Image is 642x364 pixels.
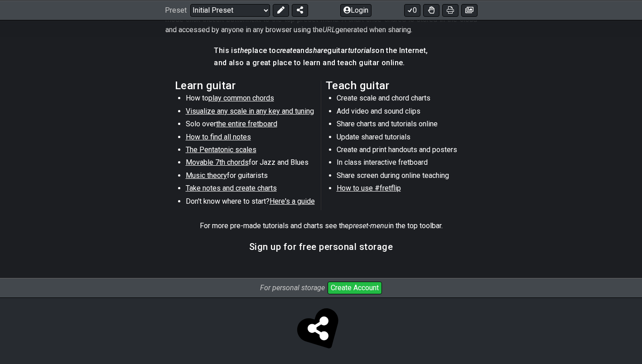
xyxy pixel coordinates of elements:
em: the [237,46,248,55]
button: Print [442,4,459,16]
em: share [309,46,327,55]
span: Movable 7th chords [186,158,249,167]
em: URL [323,25,335,34]
li: for Jazz and Blues [186,158,315,170]
li: Add video and sound clips [337,106,466,119]
li: Share screen during online teaching [337,171,466,183]
p: For more pre-made tutorials and charts see the in the top toolbar. [200,221,443,231]
button: 0 [404,4,420,16]
li: Create scale and chord charts [337,93,466,106]
span: Preset [165,6,187,14]
span: Music theory [186,171,227,180]
li: Share charts and tutorials online [337,119,466,132]
span: play common chords [208,94,274,102]
li: Solo over [186,119,315,132]
h2: Learn guitar [175,81,317,91]
h4: and also a great place to learn and teach guitar online. [214,58,428,68]
button: Edit Preset [273,4,289,16]
span: Take notes and create charts [186,184,277,192]
i: For personal storage [260,283,325,292]
h3: Sign up for free personal storage [249,242,393,252]
li: Create and print handouts and posters [337,145,466,158]
li: How to [186,93,315,106]
li: Update shared tutorials [337,132,466,145]
li: for guitarists [186,171,315,183]
em: preset-menu [349,221,388,230]
button: Share Preset [292,4,308,16]
em: tutorials [348,46,376,55]
span: Here's a guide [270,197,315,206]
em: create [276,46,296,55]
button: Create Account [328,282,382,294]
span: the entire fretboard [216,120,277,128]
h4: This is place to and guitar on the Internet, [214,46,428,56]
span: How to find all notes [186,133,251,141]
button: Create image [461,4,478,16]
span: How to use #fretflip [337,184,401,192]
span: Click to store and share! [299,310,343,353]
span: Visualize any scale in any key and tuning [186,107,314,115]
select: Preset [190,4,270,16]
button: Toggle Dexterity for all fretkits [423,4,439,16]
h2: Teach guitar [326,81,468,91]
span: The Pentatonic scales [186,145,256,154]
li: In class interactive fretboard [337,158,466,170]
button: Login [340,4,372,16]
li: Don't know where to start? [186,196,315,209]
